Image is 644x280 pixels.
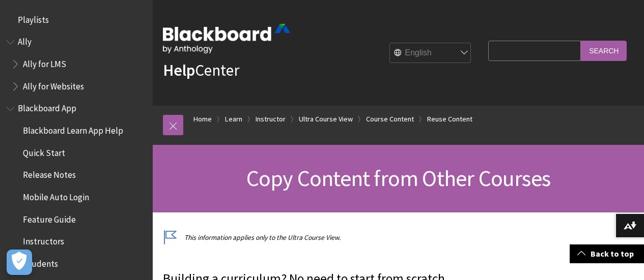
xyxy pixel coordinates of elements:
a: Ultra Course View [299,113,353,126]
input: Search [581,41,627,60]
span: Playlists [18,11,49,25]
a: Instructor [256,113,286,126]
span: Ally for Websites [23,78,84,91]
span: Mobile Auto Login [23,189,89,202]
a: Learn [225,113,242,126]
span: Ally [18,34,32,47]
img: Blackboard by Anthology [163,24,290,53]
a: Back to top [570,244,644,263]
a: Home [193,113,212,126]
span: Copy Content from Other Courses [246,164,550,192]
span: Quick Start [23,144,65,158]
span: Blackboard App [18,100,76,114]
a: Reuse Content [427,113,472,126]
span: Instructors [23,233,64,247]
span: Feature Guide [23,211,76,225]
select: Site Language Selector [390,43,471,64]
strong: Help [163,60,195,80]
span: Ally for LMS [23,55,66,69]
span: Blackboard Learn App Help [23,122,123,136]
button: Open Preferences [7,250,32,275]
a: Course Content [366,113,414,126]
span: Students [23,255,58,269]
nav: Book outline for Playlists [6,11,147,28]
span: Release Notes [23,167,76,180]
p: This information applies only to the Ultra Course View. [163,233,483,242]
nav: Book outline for Anthology Ally Help [6,34,147,95]
a: HelpCenter [163,60,239,80]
